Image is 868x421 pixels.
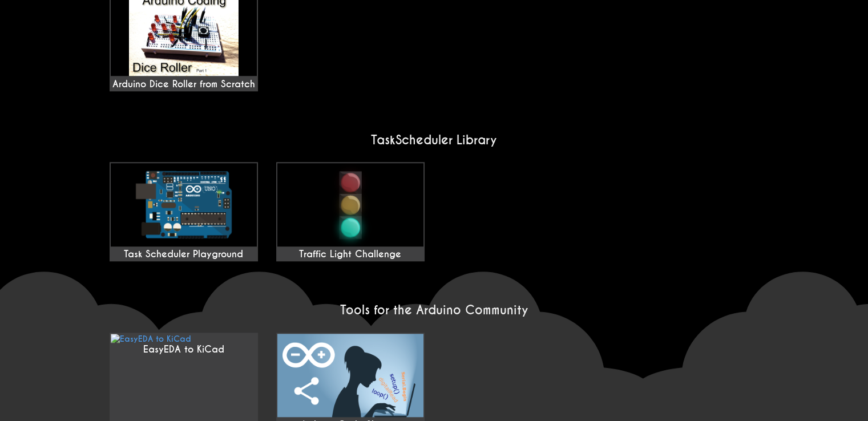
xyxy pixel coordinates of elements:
[110,162,258,261] a: Task Scheduler Playground
[276,162,425,261] a: Traffic Light Challenge
[111,163,257,246] img: Task Scheduler Playground
[277,163,423,246] img: Traffic Light Challenge
[100,132,768,148] h2: TaskScheduler Library
[277,249,423,260] div: Traffic Light Challenge
[111,344,257,355] div: EasyEDA to KiCad
[277,334,423,417] img: EasyEDA to KiCad
[111,334,191,344] img: EasyEDA to KiCad
[111,249,257,260] div: Task Scheduler Playground
[100,302,768,318] h2: Tools for the Arduino Community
